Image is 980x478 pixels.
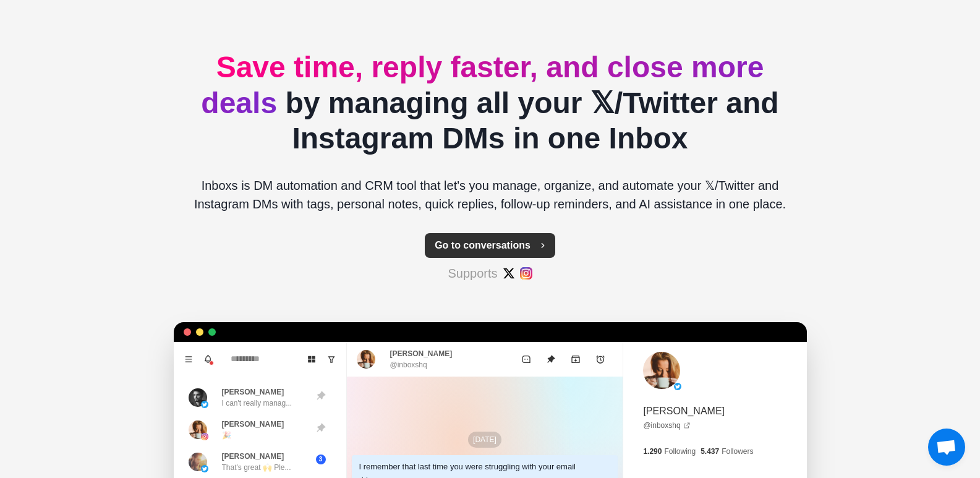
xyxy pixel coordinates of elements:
span: 3 [316,455,326,464]
button: Archive [563,347,588,372]
img: # [520,267,532,280]
button: Mark as unread [514,347,539,372]
p: [DATE] [468,432,501,448]
button: Notifications [198,349,218,369]
p: [PERSON_NAME] [390,348,453,359]
p: [PERSON_NAME] [222,419,284,430]
p: Followers [722,446,753,457]
button: Board View [302,349,322,369]
img: picture [357,350,375,369]
h2: by managing all your 𝕏/Twitter and Instagram DMs in one Inbox [184,49,797,156]
img: picture [189,453,207,471]
img: picture [201,401,208,408]
img: picture [189,388,207,407]
button: Menu [179,349,198,369]
p: Inboxs is DM automation and CRM tool that let's you manage, organize, and automate your 𝕏/Twitter... [184,176,797,213]
p: I can't really manag... [222,398,292,409]
span: Save time, reply faster, and close more deals [201,51,764,119]
p: [PERSON_NAME] [222,451,284,462]
button: Unpin [539,347,563,372]
p: That's great 🙌 Ple... [222,462,291,473]
button: Add reminder [588,347,613,372]
img: picture [201,433,208,440]
button: Show unread conversations [322,349,341,369]
p: Supports [448,264,497,283]
div: Deschideți chat-ul [928,429,965,466]
p: 5.437 [701,446,719,457]
img: picture [643,352,680,389]
p: Following [664,446,696,457]
p: 1.290 [643,446,662,457]
p: [PERSON_NAME] [222,386,284,398]
img: picture [189,420,207,439]
img: picture [201,465,208,472]
a: @inboxshq [643,420,690,431]
p: 🎉 [222,430,231,441]
p: @inboxshq [390,359,427,370]
img: picture [674,383,681,390]
img: # [503,267,515,280]
button: Go to conversations [425,233,555,258]
p: [PERSON_NAME] [643,404,725,419]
